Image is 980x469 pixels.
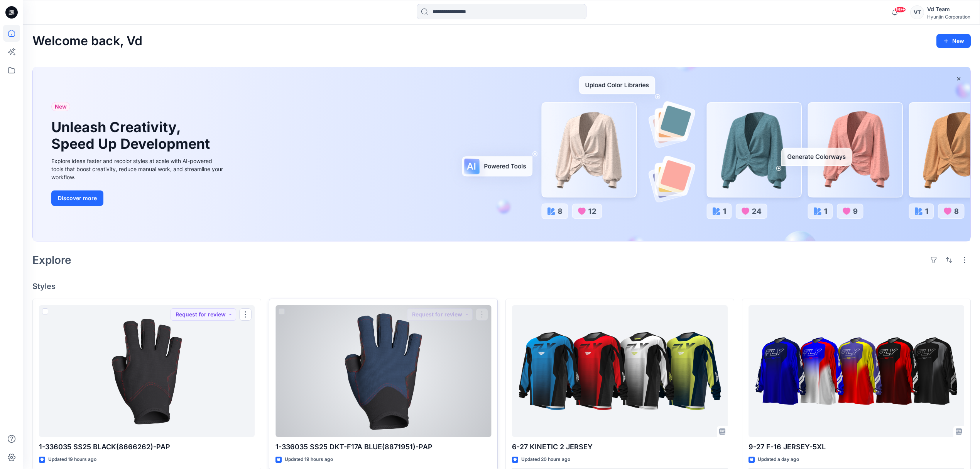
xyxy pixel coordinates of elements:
[275,305,491,437] a: 1-336035 SS25 DKT-F17A BLUE(8871951)-PAP
[936,34,971,48] button: New
[32,34,142,48] h2: Welcome back, Vd
[285,455,333,464] p: Updated 19 hours ago
[927,5,970,14] div: Vd Team
[51,190,225,206] a: Discover more
[32,254,71,266] h2: Explore
[749,442,964,452] p: 9-27 F-16 JERSEY-5XL
[749,305,964,437] a: 9-27 F-16 JERSEY-5XL
[927,14,970,20] div: Hyunjin Corporation
[275,442,491,452] p: 1-336035 SS25 DKT-F17A BLUE(8871951)-PAP
[32,282,971,291] h4: Styles
[758,455,799,464] p: Updated a day ago
[39,305,255,437] a: 1-336035 SS25 BLACK(8666262)-PAP
[51,157,225,181] div: Explore ideas faster and recolor styles at scale with AI-powered tools that boost creativity, red...
[55,102,67,111] span: New
[39,442,255,452] p: 1-336035 SS25 BLACK(8666262)-PAP
[894,7,906,13] span: 99+
[512,442,728,452] p: 6-27 KINETIC 2 JERSEY
[51,119,213,152] h1: Unleash Creativity, Speed Up Development
[521,455,570,464] p: Updated 20 hours ago
[48,455,96,464] p: Updated 19 hours ago
[512,305,728,437] a: 6-27 KINETIC 2 JERSEY
[51,190,103,206] button: Discover more
[910,5,924,19] div: VT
